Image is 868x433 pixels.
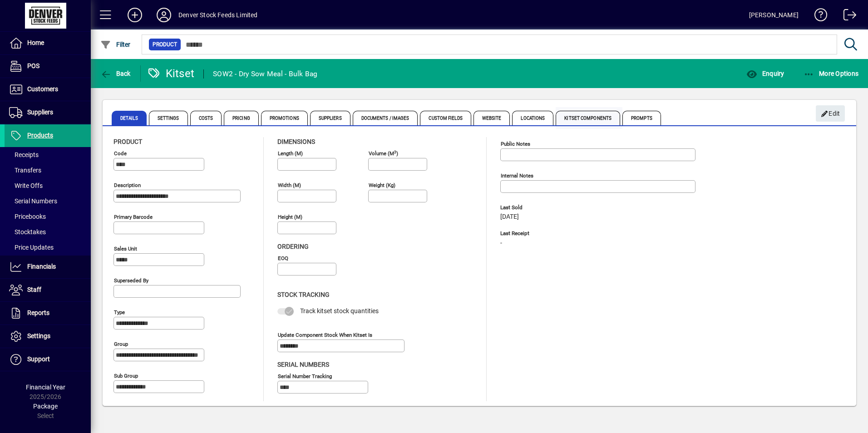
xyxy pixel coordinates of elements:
span: More Options [804,70,859,77]
span: Website [473,111,510,125]
span: - [500,240,502,247]
a: Customers [5,78,91,101]
span: Details [112,111,147,125]
span: Products [27,132,53,139]
a: Financials [5,256,91,278]
span: Product [113,138,142,145]
a: Write Offs [5,178,91,193]
span: Stock Tracking [277,291,330,298]
span: Pricebooks [9,213,46,220]
button: Enquiry [744,65,786,82]
span: Ordering [277,243,309,250]
a: Staff [5,279,91,301]
div: Denver Stock Feeds Limited [178,8,258,22]
app-page-header-button: Back [91,65,141,82]
button: Edit [816,105,845,122]
a: Transfers [5,162,91,178]
span: Edit [821,106,840,121]
mat-label: Superseded by [114,277,148,284]
button: More Options [801,65,861,82]
a: Support [5,348,91,371]
mat-label: Sub group [114,373,138,379]
button: Filter [98,36,133,53]
mat-label: Sales unit [114,246,137,252]
span: Dimensions [277,138,315,145]
span: Home [27,39,44,46]
span: Settings [149,111,188,125]
a: POS [5,55,91,78]
span: Settings [27,332,50,340]
span: Financials [27,263,56,270]
span: Package [33,403,58,410]
div: Kitset [148,66,195,81]
span: Serial Numbers [277,361,329,368]
span: Promotions [261,111,308,125]
a: Receipts [5,147,91,162]
a: Stocktakes [5,224,91,240]
mat-label: Code [114,150,127,157]
mat-label: EOQ [278,255,288,261]
mat-label: Volume (m ) [369,150,398,157]
span: Track kitset stock quantities [300,307,379,315]
span: Filter [100,41,131,48]
mat-label: Primary barcode [114,214,153,220]
span: Customers [27,85,58,93]
mat-label: Height (m) [278,214,302,220]
span: Serial Numbers [9,197,57,205]
span: Transfers [9,167,41,174]
span: Receipts [9,151,39,158]
span: Costs [190,111,222,125]
div: [PERSON_NAME] [749,8,799,22]
mat-label: Internal Notes [501,172,533,179]
span: Price Updates [9,244,54,251]
span: Stocktakes [9,228,46,236]
span: Last Receipt [500,231,636,236]
span: Support [27,355,50,363]
span: Documents / Images [353,111,418,125]
a: Settings [5,325,91,348]
a: Home [5,32,91,54]
mat-label: Length (m) [278,150,303,157]
a: Pricebooks [5,209,91,224]
span: POS [27,62,39,69]
span: [DATE] [500,213,519,221]
mat-label: Serial Number tracking [278,373,332,379]
span: Reports [27,309,49,316]
span: Last Sold [500,205,636,211]
button: Profile [149,7,178,23]
span: Pricing [224,111,259,125]
button: Add [120,7,149,23]
span: Locations [512,111,553,125]
a: Serial Numbers [5,193,91,209]
mat-label: Type [114,309,125,315]
mat-label: Width (m) [278,182,301,188]
span: Custom Fields [420,111,471,125]
a: Reports [5,302,91,325]
span: Back [100,70,131,77]
span: Staff [27,286,41,293]
span: Kitset Components [556,111,620,125]
span: Prompts [622,111,661,125]
a: Logout [837,2,857,31]
mat-label: Public Notes [501,141,530,147]
mat-label: Group [114,341,128,347]
a: Knowledge Base [808,2,828,31]
span: Financial Year [26,384,65,391]
mat-label: Description [114,182,141,188]
mat-label: Update component stock when kitset is [278,331,372,338]
span: Product [153,40,177,49]
button: Back [98,65,133,82]
span: Suppliers [27,108,53,116]
span: Enquiry [746,70,784,77]
sup: 3 [394,149,396,154]
span: Suppliers [310,111,350,125]
mat-label: Weight (Kg) [369,182,395,188]
div: SOW2 - Dry Sow Meal - Bulk Bag [213,67,318,81]
a: Suppliers [5,101,91,124]
span: Write Offs [9,182,43,189]
a: Price Updates [5,240,91,255]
